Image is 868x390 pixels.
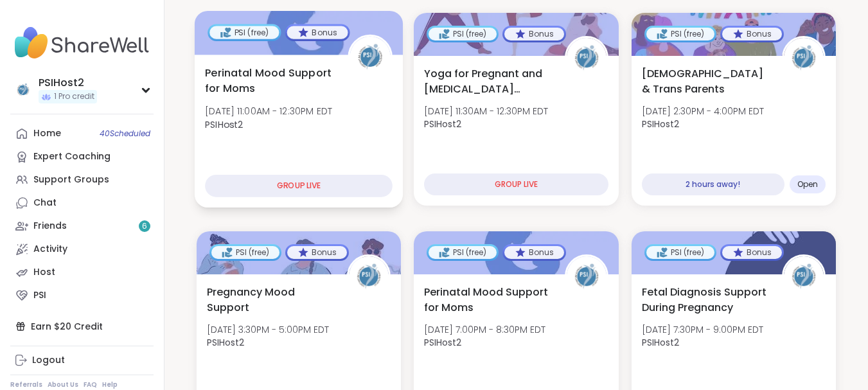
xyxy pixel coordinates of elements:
[642,285,768,315] span: Fetal Diagnosis Support During Pregnancy
[205,175,393,197] div: GROUP LIVE
[33,173,109,186] div: Support Groups
[504,28,564,40] div: Bonus
[207,323,329,336] span: [DATE] 3:30PM - 5:00PM EDT
[424,323,545,336] span: [DATE] 7:00PM - 8:30PM EDT
[642,336,679,349] b: PSIHost2
[10,191,154,215] a: Chat
[784,38,824,78] img: PSIHost2
[429,246,497,259] div: PSI (free)
[33,197,57,209] div: Chat
[350,37,391,77] img: PSIHost2
[567,256,607,296] img: PSIHost2
[797,179,818,190] span: Open
[10,349,154,372] a: Logout
[424,173,608,195] div: GROUP LIVE
[33,127,61,140] div: Home
[722,28,782,40] div: Bonus
[424,285,550,315] span: Perinatal Mood Support for Moms
[429,28,497,40] div: PSI (free)
[642,105,764,118] span: [DATE] 2:30PM - 4:00PM EDT
[424,105,548,118] span: [DATE] 11:30AM - 12:30PM EDT
[10,21,154,66] img: ShareWell Nav Logo
[642,323,763,336] span: [DATE] 7:30PM - 9:00PM EDT
[10,168,154,191] a: Support Groups
[424,66,550,97] span: Yoga for Pregnant and [MEDICAL_DATA] Parents
[84,380,97,389] a: FAQ
[33,150,111,163] div: Expert Coaching
[424,336,461,349] b: PSIHost2
[33,266,55,279] div: Host
[48,380,78,389] a: About Us
[205,118,243,130] b: PSIHost2
[10,315,154,338] div: Earn $20 Credit
[33,289,46,302] div: PSI
[207,336,244,349] b: PSIHost2
[287,26,348,39] div: Bonus
[10,261,154,284] a: Host
[10,145,154,168] a: Expert Coaching
[100,129,150,139] span: 40 Scheduled
[205,105,332,118] span: [DATE] 11:00AM - 12:30PM EDT
[10,238,154,261] a: Activity
[33,243,67,256] div: Activity
[722,246,782,259] div: Bonus
[287,246,347,259] div: Bonus
[39,76,97,90] div: PSIHost2
[13,80,33,100] img: PSIHost2
[646,246,714,259] div: PSI (free)
[784,256,824,296] img: PSIHost2
[207,285,333,315] span: Pregnancy Mood Support
[504,246,564,259] div: Bonus
[646,28,714,40] div: PSI (free)
[205,65,333,96] span: Perinatal Mood Support for Moms
[424,118,461,130] b: PSIHost2
[211,246,279,259] div: PSI (free)
[642,118,679,130] b: PSIHost2
[349,256,389,296] img: PSIHost2
[642,66,768,97] span: [DEMOGRAPHIC_DATA] & Trans Parents
[567,38,607,78] img: PSIHost2
[642,173,784,195] div: 2 hours away!
[33,220,67,233] div: Friends
[10,215,154,238] a: Friends6
[32,354,65,367] div: Logout
[102,380,118,389] a: Help
[142,221,147,232] span: 6
[10,122,154,145] a: Home40Scheduled
[209,26,279,39] div: PSI (free)
[10,284,154,307] a: PSI
[10,380,42,389] a: Referrals
[54,91,94,102] span: 1 Pro credit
